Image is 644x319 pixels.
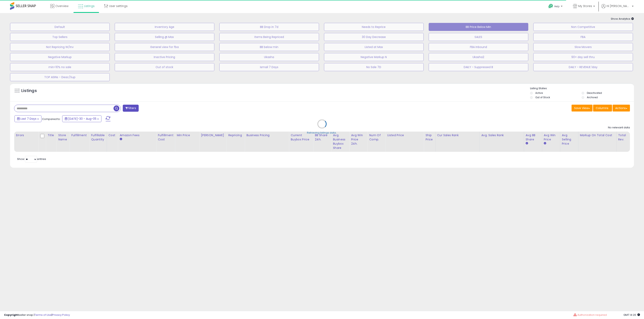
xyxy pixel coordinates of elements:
[429,63,528,71] button: DAILY - Suppressed B
[10,63,110,71] button: min>10% no sale
[219,53,319,61] button: Ukasha
[533,33,633,41] button: FBA
[84,4,95,8] span: Listings
[115,43,214,51] button: Generel view for fba
[307,131,337,135] div: Retrieving listings data..
[429,33,528,41] button: SALES
[55,4,68,8] span: Overview
[429,23,528,31] button: BB Price Below Min
[115,63,214,71] button: Out of stock
[115,23,214,31] button: Inventory Age
[10,43,110,51] button: Not Repricing W/Inv
[219,23,319,31] button: BB Drop in 7d
[533,43,633,51] button: Slow Movers
[324,33,424,41] button: 30 Day Decrease
[219,33,319,41] button: Items Being Repriced
[533,63,633,71] button: DAILY - REVENUE 1day
[10,33,110,41] button: Top Sellers
[533,53,633,61] button: 90+ day sell thru
[578,4,592,8] span: My Stores
[429,43,528,51] button: FBA Inbound
[607,4,631,8] span: Hi [PERSON_NAME]
[324,63,424,71] button: No Sale 7D
[115,53,214,61] button: Inactive Pricing
[115,33,214,41] button: Selling @ Max
[324,53,424,61] button: Negative Markup N
[554,5,560,8] span: Help
[10,73,110,81] button: TOP ASINs - Deac/Sup
[324,23,424,31] button: Needs to Reprice
[601,4,634,13] a: Hi [PERSON_NAME]
[429,53,528,61] button: Ukasha2
[10,23,110,31] button: Default
[548,4,553,9] i: Get Help
[533,23,633,31] button: Non Competitive
[324,43,424,51] button: Listed at Max
[10,53,110,61] button: Negative Markup
[545,1,567,13] a: Help
[219,43,319,51] button: BB below min
[219,63,319,71] button: Ismail 7 Days
[611,17,634,21] span: Show Analytics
